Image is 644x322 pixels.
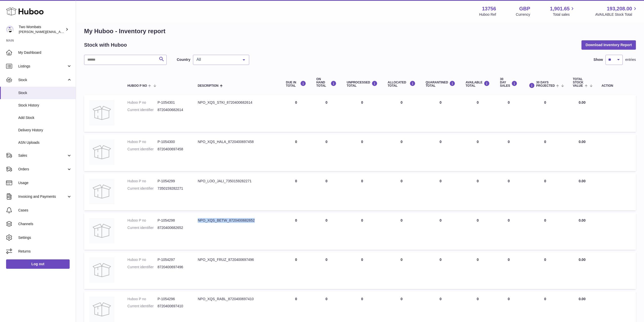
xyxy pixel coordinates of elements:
[625,57,636,62] span: entries
[460,213,495,250] td: 0
[18,91,72,95] span: Stock
[519,5,530,12] strong: GBP
[177,57,190,62] label: Country
[198,100,276,105] div: NPO_XQS_STKI_8720400682614
[440,140,442,144] span: 0
[522,134,568,171] td: 0
[342,134,383,171] td: 0
[18,50,72,55] span: My Dashboard
[311,95,342,132] td: 0
[18,194,67,199] span: Invoicing and Payments
[158,304,188,309] dd: 8720400697410
[158,147,188,152] dd: 8720400697458
[388,81,416,87] div: ALLOCATED Total
[198,297,276,301] div: NPO_XQS_RABL_8720400697410
[18,153,67,158] span: Sales
[281,252,311,289] td: 0
[127,100,158,105] dt: Huboo P no
[522,252,568,289] td: 0
[482,5,496,12] strong: 13756
[500,78,517,88] div: 30 DAY SALES
[281,134,311,171] td: 0
[579,140,586,144] span: 0.00
[127,147,158,152] dt: Current identifier
[158,139,188,144] dd: P-1054300
[536,81,555,87] span: 30 DAYS PROJECTED
[495,134,522,171] td: 0
[440,297,442,301] span: 0
[522,174,568,210] td: 0
[342,174,383,210] td: 0
[89,139,114,165] img: product image
[6,259,70,269] a: Log out
[316,78,337,88] div: ON HAND Total
[495,252,522,289] td: 0
[495,174,522,210] td: 0
[127,304,158,309] dt: Current identifier
[311,134,342,171] td: 0
[342,213,383,250] td: 0
[127,186,158,191] dt: Current identifier
[198,139,276,144] div: NPO_XQS_HALA_8720400697458
[84,42,127,48] h2: Stock with Huboo
[595,12,638,17] span: AVAILABLE Stock Total
[594,57,603,62] label: Show
[18,78,67,82] span: Stock
[579,100,586,104] span: 0.00
[383,95,421,132] td: 0
[281,174,311,210] td: 0
[383,134,421,171] td: 0
[595,5,638,17] a: 193,208.00 AVAILABLE Stock Total
[579,179,586,183] span: 0.00
[342,252,383,289] td: 0
[158,297,188,301] dd: P-1054296
[479,12,496,17] div: Huboo Ref
[460,134,495,171] td: 0
[89,179,114,204] img: product image
[440,100,442,104] span: 0
[198,257,276,262] div: NPO_XQS_FRUZ_8720400697496
[198,179,276,184] div: NPO_LOO_JALI_7350159282271
[158,179,188,184] dd: P-1054299
[383,174,421,210] td: 0
[158,186,188,191] dd: 7350159282271
[460,95,495,132] td: 0
[311,174,342,210] td: 0
[89,257,114,283] img: product image
[522,213,568,250] td: 0
[383,252,421,289] td: 0
[579,258,586,262] span: 0.00
[18,167,67,172] span: Orders
[89,297,114,322] img: product image
[198,218,276,223] div: NPO_XQS_BETW_8720400682652
[495,213,522,250] td: 0
[281,95,311,132] td: 0
[18,140,72,145] span: ASN Uploads
[127,108,158,112] dt: Current identifier
[342,95,383,132] td: 0
[18,115,72,120] span: Add Stock
[311,213,342,250] td: 0
[84,27,636,35] h1: My Huboo - Inventory report
[553,12,575,17] span: Total sales
[601,84,631,87] div: Action
[516,12,530,17] div: Currency
[495,95,522,132] td: 0
[89,100,114,126] img: product image
[522,95,568,132] td: 0
[18,222,72,226] span: Channels
[127,297,158,301] dt: Huboo P no
[440,179,442,183] span: 0
[158,257,188,262] dd: P-1054297
[18,235,72,240] span: Settings
[18,64,67,69] span: Listings
[127,139,158,144] dt: Huboo P no
[89,218,114,243] img: product image
[158,108,188,112] dd: 8720400682614
[579,218,586,222] span: 0.00
[383,213,421,250] td: 0
[18,208,72,213] span: Cases
[198,84,219,87] span: Description
[460,252,495,289] td: 0
[426,81,456,87] div: QUARANTINED Total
